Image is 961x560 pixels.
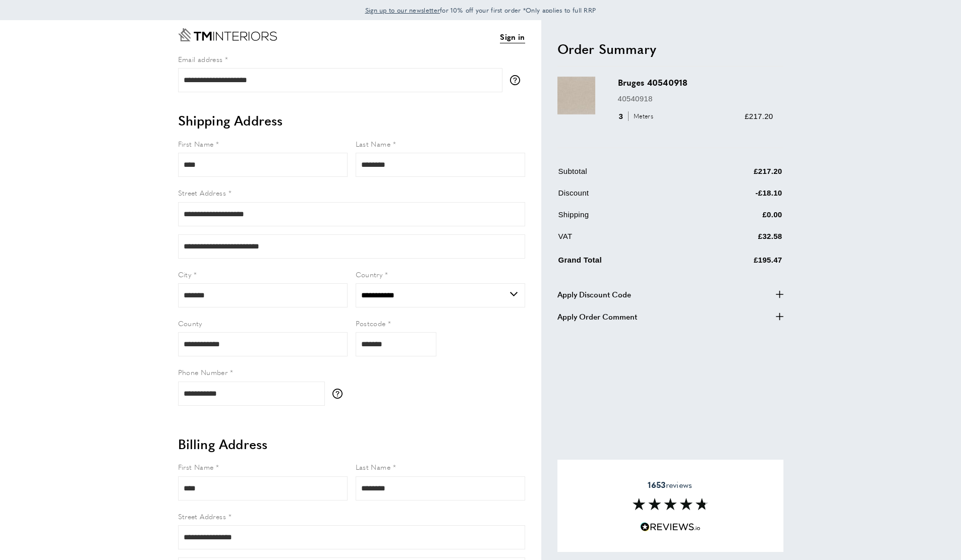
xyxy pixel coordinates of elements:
[178,28,277,41] a: Go to Home page
[178,269,192,279] span: City
[365,6,440,15] span: Sign up to our newsletter
[178,188,227,198] span: Street Address
[356,318,386,328] span: Postcode
[557,288,631,300] span: Apply Discount Code
[694,230,782,250] td: £32.58
[745,112,773,120] span: £217.20
[558,187,694,207] td: Discount
[500,31,525,43] a: Sign in
[178,367,228,377] span: Phone Number
[178,511,227,521] span: Street Address
[178,111,525,130] h2: Shipping Address
[557,40,783,58] h2: Order Summary
[178,318,202,328] span: County
[365,6,596,15] span: for 10% off your first order *Only applies to full RRP
[558,252,694,274] td: Grand Total
[558,209,694,228] td: Shipping
[694,165,782,185] td: £217.20
[694,187,782,207] td: -£18.10
[618,110,657,122] div: 3
[332,389,348,399] button: More information
[618,77,773,88] h3: Bruges 40540918
[648,479,692,489] span: reviews
[178,435,525,453] h2: Billing Address
[640,522,701,532] img: Reviews.io 5 stars
[557,77,595,114] img: Bruges 40540918
[178,54,223,64] span: Email address
[648,478,665,490] strong: 1653
[178,462,214,472] span: First Name
[365,5,440,15] a: Sign up to our newsletter
[510,75,525,85] button: More information
[356,269,383,279] span: Country
[356,462,391,472] span: Last Name
[356,139,391,149] span: Last Name
[558,230,694,250] td: VAT
[694,209,782,228] td: £0.00
[618,93,773,105] p: 40540918
[633,498,708,510] img: Reviews section
[694,252,782,274] td: £195.47
[178,139,214,149] span: First Name
[628,111,656,121] span: Meters
[558,165,694,185] td: Subtotal
[557,310,637,323] span: Apply Order Comment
